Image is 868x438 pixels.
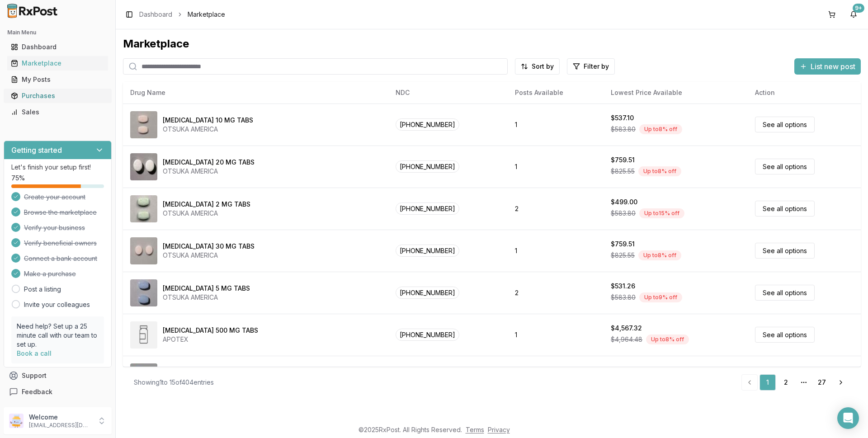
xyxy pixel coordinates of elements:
[611,324,642,333] div: $4,567.32
[755,285,815,301] a: See all options
[611,198,637,207] div: $499.00
[611,125,636,134] span: $583.80
[396,245,459,257] span: [PHONE_NUMBER]
[638,250,681,260] div: Up to 8 % off
[130,279,157,306] img: Abilify 5 MG TABS
[7,71,108,88] a: My Posts
[396,118,459,131] span: [PHONE_NUMBER]
[611,209,636,218] span: $583.80
[466,426,484,433] a: Terms
[611,240,635,249] div: $759.51
[130,195,157,222] img: Abilify 2 MG TABS
[508,104,604,146] td: 1
[794,58,861,75] button: List new post
[814,374,830,391] a: 27
[515,58,560,75] button: Sort by
[29,422,92,429] p: [EMAIL_ADDRESS][DOMAIN_NAME]
[24,285,61,294] a: Post a listing
[11,163,104,172] p: Let's finish your setup first!
[4,384,112,400] button: Feedback
[611,335,642,344] span: $4,964.48
[11,91,104,100] div: Purchases
[832,374,850,391] a: Go to next page
[508,146,604,188] td: 1
[163,116,253,125] div: [MEDICAL_DATA] 10 MG TABS
[139,10,172,19] a: Dashboard
[4,4,61,18] img: RxPost Logo
[508,356,604,398] td: 3
[11,108,104,117] div: Sales
[163,242,255,251] div: [MEDICAL_DATA] 30 MG TABS
[7,104,108,120] a: Sales
[611,167,635,176] span: $825.55
[567,58,615,75] button: Filter by
[396,287,459,299] span: [PHONE_NUMBER]
[611,113,634,122] div: $537.10
[508,188,604,230] td: 2
[130,111,157,138] img: Abilify 10 MG TABS
[163,293,250,302] div: OTSUKA AMERICA
[24,254,97,263] span: Connect a bank account
[604,82,748,104] th: Lowest Price Available
[611,293,636,302] span: $583.80
[755,201,815,217] a: See all options
[7,55,108,71] a: Marketplace
[130,237,157,264] img: Abilify 30 MG TABS
[7,29,108,36] h2: Main Menu
[29,413,92,422] p: Welcome
[130,363,157,391] img: Admelog SoloStar 100 UNIT/ML SOPN
[748,82,861,104] th: Action
[17,322,99,349] p: Need help? Set up a 25 minute call with our team to set up.
[24,300,90,309] a: Invite your colleagues
[188,10,225,19] span: Marketplace
[488,426,510,433] a: Privacy
[755,243,815,259] a: See all options
[163,158,255,167] div: [MEDICAL_DATA] 20 MG TABS
[130,321,157,349] img: Abiraterone Acetate 500 MG TABS
[11,145,62,155] h3: Getting started
[396,203,459,215] span: [PHONE_NUMBER]
[4,105,112,119] button: Sales
[388,82,508,104] th: NDC
[11,174,25,183] span: 75 %
[837,407,859,429] div: Open Intercom Messenger
[755,117,815,132] a: See all options
[11,42,104,52] div: Dashboard
[17,349,52,357] a: Book a call
[134,378,214,387] div: Showing 1 to 15 of 404 entries
[508,230,604,272] td: 1
[24,223,85,232] span: Verify your business
[755,327,815,343] a: See all options
[639,208,684,218] div: Up to 15 % off
[163,167,255,176] div: OTSUKA AMERICA
[811,61,855,72] span: List new post
[4,89,112,103] button: Purchases
[646,334,689,344] div: Up to 8 % off
[853,4,864,13] div: 9+
[163,251,255,260] div: OTSUKA AMERICA
[508,272,604,314] td: 2
[759,374,776,391] a: 1
[24,269,76,278] span: Make a purchase
[11,59,104,68] div: Marketplace
[741,374,850,391] nav: pagination
[611,282,635,291] div: $531.26
[638,166,681,176] div: Up to 8 % off
[123,37,861,51] div: Marketplace
[508,314,604,356] td: 1
[130,153,157,180] img: Abilify 20 MG TABS
[123,82,388,104] th: Drug Name
[639,124,682,134] div: Up to 8 % off
[11,75,104,84] div: My Posts
[24,193,85,202] span: Create your account
[163,326,258,335] div: [MEDICAL_DATA] 500 MG TABS
[396,160,459,173] span: [PHONE_NUMBER]
[396,329,459,341] span: [PHONE_NUMBER]
[163,200,250,209] div: [MEDICAL_DATA] 2 MG TABS
[24,208,97,217] span: Browse the marketplace
[4,72,112,87] button: My Posts
[778,374,794,391] a: 2
[24,239,97,248] span: Verify beneficial owners
[9,414,24,428] img: User avatar
[4,367,112,384] button: Support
